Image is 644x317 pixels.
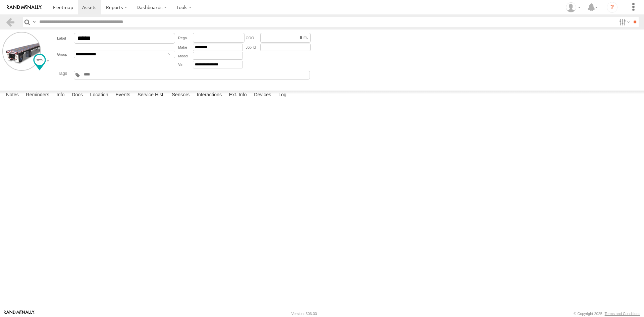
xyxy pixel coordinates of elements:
div: Version: 306.00 [291,312,317,316]
label: Notes [3,91,22,100]
label: Sensors [168,91,193,100]
div: © Copyright 2025 - [574,312,640,316]
a: Back to previous Page [5,17,15,27]
label: Devices [251,91,274,100]
label: Interactions [194,91,225,100]
label: Events [112,91,133,100]
img: rand-logo.svg [7,5,42,10]
label: Search Filter Options [616,17,631,27]
label: Log [275,91,290,100]
label: Info [53,91,68,100]
div: Josue Jimenez [563,2,583,12]
label: Ext. Info [226,91,250,100]
label: Search Query [32,17,37,27]
label: Location [87,91,112,100]
label: Reminders [22,91,53,100]
div: Change Map Icon [33,54,46,70]
label: Service Hist. [134,91,168,100]
i: ? [607,2,618,13]
a: Visit our Website [4,310,35,317]
label: Docs [68,91,86,100]
a: Terms and Conditions [605,312,640,316]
